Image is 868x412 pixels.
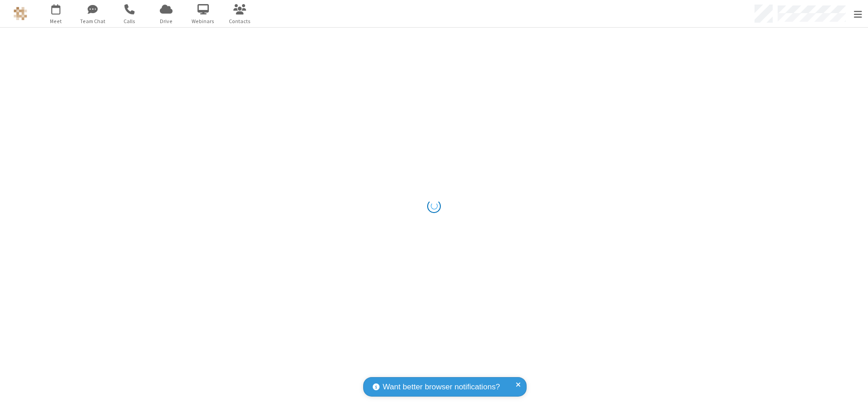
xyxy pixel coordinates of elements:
span: Contacts [223,17,257,25]
span: Team Chat [76,17,110,25]
span: Meet [39,17,73,25]
span: Drive [149,17,183,25]
span: Webinars [186,17,220,25]
span: Calls [113,17,147,25]
span: Want better browser notifications? [383,381,500,393]
img: QA Selenium DO NOT DELETE OR CHANGE [14,7,27,20]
